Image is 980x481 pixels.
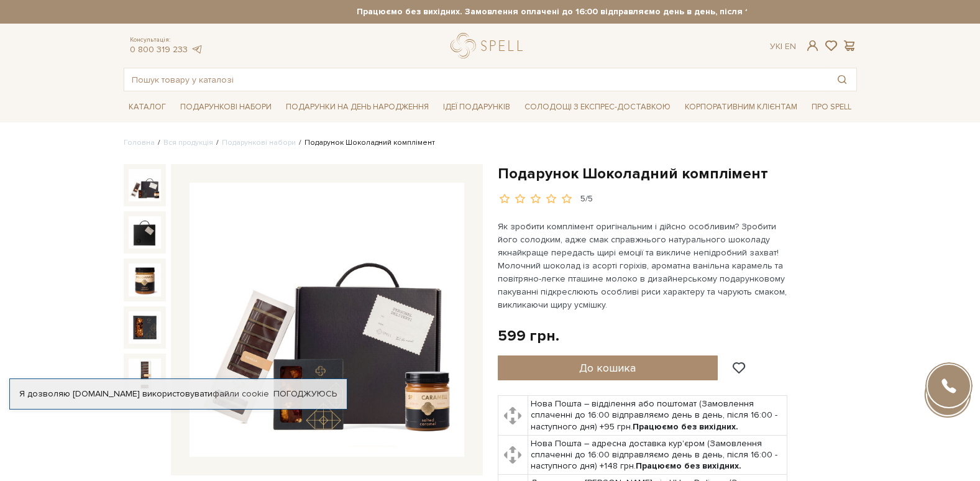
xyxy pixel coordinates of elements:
[129,311,161,344] img: Подарунок Шоколадний комплімент
[296,137,435,149] li: Подарунок Шоколадний комплімент
[680,96,802,117] a: Корпоративним клієнтам
[129,169,161,201] img: Подарунок Шоколадний комплімент
[770,41,796,52] div: Ук
[222,138,296,147] a: Подарункові набори
[520,96,675,117] a: Солодощі з експрес-доставкою
[10,388,347,400] div: Я дозволяю [DOMAIN_NAME] використовувати
[438,98,515,117] span: Ідеї подарунків
[579,361,636,375] span: До кошика
[234,6,967,17] strong: Працюємо без вихідних. Замовлення оплачені до 16:00 відправляємо день в день, після 16:00 - насту...
[213,388,269,399] a: файли cookie
[281,98,434,117] span: Подарунки на День народження
[498,326,559,346] div: 599 грн.
[528,435,787,475] td: Нова Пошта – адресна доставка кур'єром (Замовлення сплаченні до 16:00 відправляємо день в день, п...
[124,138,155,147] a: Головна
[528,396,787,436] td: Нова Пошта – відділення або поштомат (Замовлення сплаченні до 16:00 відправляємо день в день, піс...
[124,68,828,91] input: Пошук товару у каталозі
[633,421,738,432] b: Працюємо без вихідних.
[130,44,188,55] a: 0 800 319 233
[451,33,528,58] a: logo
[636,460,741,471] b: Працюємо без вихідних.
[273,388,337,400] a: Погоджуюсь
[129,263,161,296] img: Подарунок Шоколадний комплімент
[190,183,464,457] img: Подарунок Шоколадний комплімент
[807,98,856,117] span: Про Spell
[828,68,856,91] button: Пошук товару у каталозі
[191,44,203,55] a: telegram
[175,98,277,117] span: Подарункові набори
[124,98,171,117] span: Каталог
[498,355,718,380] button: До кошика
[781,41,782,52] span: |
[785,41,796,52] a: En
[498,164,857,183] h1: Подарунок Шоколадний комплімент
[130,36,203,44] span: Консультація:
[129,359,161,391] img: Подарунок Шоколадний комплімент
[498,220,789,311] p: Як зробити комплімент оригінальним і дійсно особливим? Зробити його солодким, адже смак справжньо...
[129,216,161,249] img: Подарунок Шоколадний комплімент
[580,193,593,205] div: 5/5
[163,138,213,147] a: Вся продукція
